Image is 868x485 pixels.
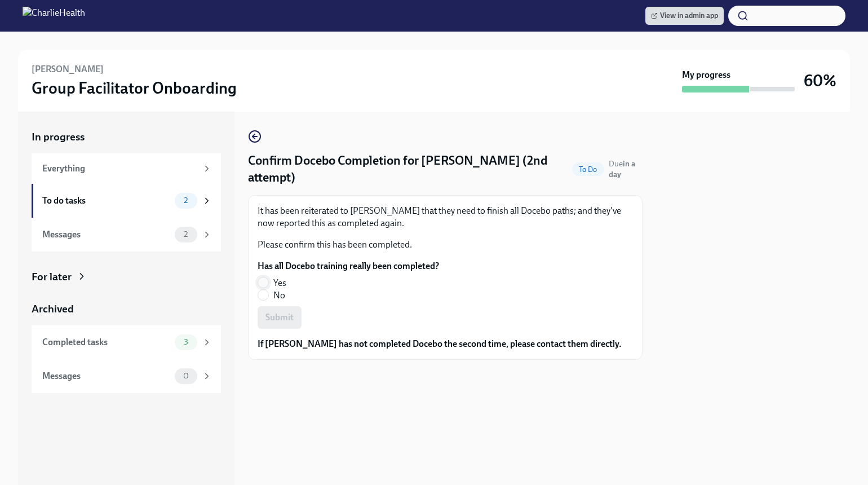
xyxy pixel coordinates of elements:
div: To do tasks [42,195,170,207]
h4: Confirm Docebo Completion for [PERSON_NAME] (2nd attempt) [248,152,568,186]
div: Everything [42,162,197,175]
strong: If [PERSON_NAME] has not completed Docebo the second time, please contact them directly. [258,338,622,349]
span: Due [609,159,635,179]
a: For later [32,270,221,284]
div: Messages [42,370,170,382]
span: 3 [177,338,195,346]
a: Messages0 [32,359,221,393]
span: Yes [273,277,286,289]
h3: Group Facilitator Onboarding [32,78,237,98]
img: CharlieHealth [23,7,85,25]
a: Everything [32,153,221,184]
div: Completed tasks [42,336,170,349]
a: To do tasks2 [32,184,221,218]
span: September 5th, 2025 10:00 [609,158,643,180]
p: Please confirm this has been completed. [258,239,633,251]
a: View in admin app [645,7,724,25]
div: Messages [42,228,170,241]
strong: in a day [609,159,635,179]
strong: My progress [682,69,730,81]
span: 2 [177,230,194,239]
p: It has been reiterated to [PERSON_NAME] that they need to finish all Docebo paths; and they've no... [258,205,633,230]
a: In progress [32,130,221,144]
a: Messages2 [32,218,221,252]
span: No [273,289,285,302]
a: Archived [32,302,221,316]
h6: [PERSON_NAME] [32,63,104,76]
span: 2 [177,196,194,205]
h3: 60% [804,70,836,91]
a: Completed tasks3 [32,325,221,359]
label: Has all Docebo training really been completed? [258,260,439,272]
span: View in admin app [651,10,718,21]
span: 0 [176,372,196,380]
div: For later [32,270,72,284]
span: To Do [572,165,604,174]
